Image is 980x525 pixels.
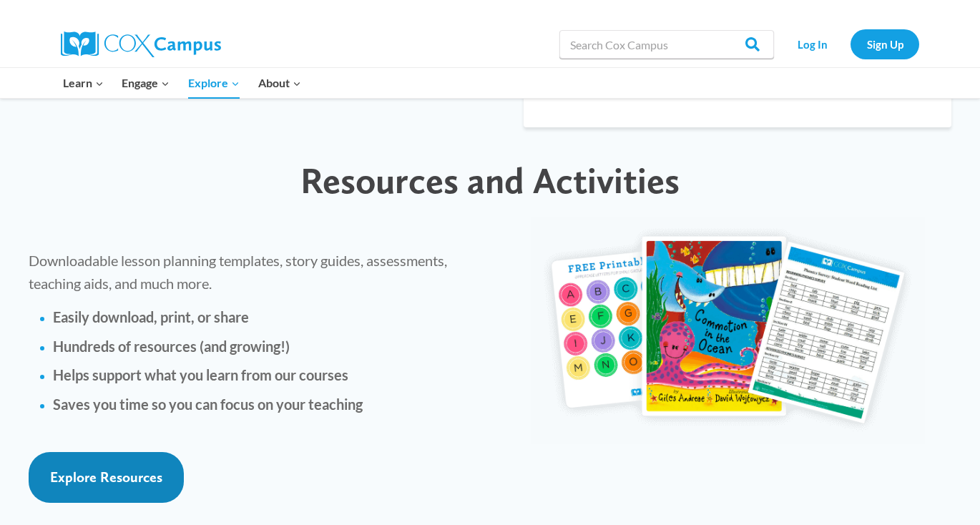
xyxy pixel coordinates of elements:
[249,68,310,98] button: Child menu of About
[53,366,348,383] strong: Helps support what you learn from our courses
[29,452,184,503] a: Explore Resources
[29,252,447,292] span: Downloadable lesson planning templates, story guides, assessments, teaching aids, and much more.
[851,29,919,59] a: Sign Up
[113,68,180,98] button: Child menu of Engage
[61,31,221,57] img: Cox Campus
[53,338,290,355] strong: Hundreds of resources (and growing!)
[53,396,363,413] strong: Saves you time so you can focus on your teaching
[531,217,925,445] img: educator-courses-img
[179,68,249,98] button: Child menu of Explore
[50,468,162,486] span: Explore Resources
[54,68,113,98] button: Child menu of Learn
[54,68,310,98] nav: Primary Navigation
[559,30,774,59] input: Search Cox Campus
[53,308,249,325] strong: Easily download, print, or share
[781,29,919,59] nav: Secondary Navigation
[781,29,843,59] a: Log In
[300,158,680,202] span: Resources and Activities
